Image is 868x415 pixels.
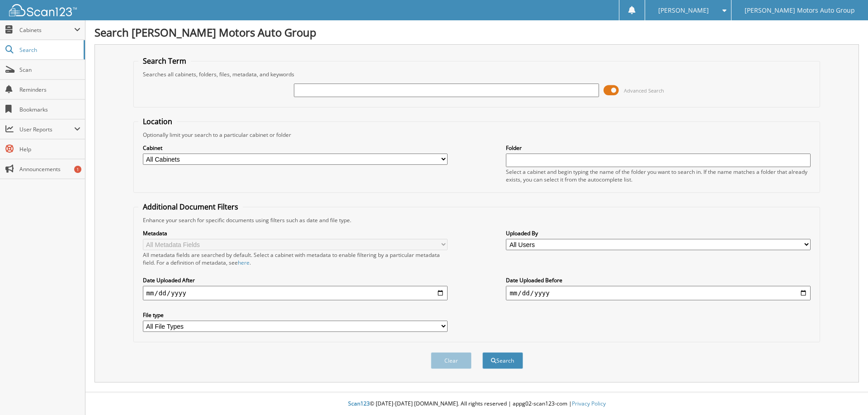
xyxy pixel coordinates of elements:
[19,46,79,54] span: Search
[745,8,855,13] span: [PERSON_NAME] Motors Auto Group
[506,276,811,284] label: Date Uploaded Before
[143,311,448,319] label: File type
[138,131,816,139] div: Optionally limit your search to a particular cabinet or folder
[74,166,81,173] div: 1
[143,276,448,284] label: Date Uploaded After
[138,56,191,66] legend: Search Term
[19,66,80,74] span: Scan
[482,352,523,369] button: Search
[143,251,448,266] div: All metadata fields are searched by default. Select a cabinet with metadata to enable filtering b...
[506,286,811,300] input: end
[138,70,816,78] div: Searches all cabinets, folders, files, metadata, and keywords
[572,400,606,407] a: Privacy Policy
[143,286,448,300] input: start
[431,352,472,369] button: Clear
[138,216,816,224] div: Enhance your search for specific documents using filters such as date and file type.
[19,126,74,133] span: User Reports
[19,26,74,34] span: Cabinets
[19,86,80,93] span: Reminders
[94,25,859,40] h1: Search [PERSON_NAME] Motors Auto Group
[143,229,448,237] label: Metadata
[138,117,177,126] legend: Location
[658,8,709,13] span: [PERSON_NAME]
[238,259,250,266] a: here
[506,144,811,152] label: Folder
[348,400,370,407] span: Scan123
[19,165,80,173] span: Announcements
[143,144,448,152] label: Cabinet
[19,106,80,113] span: Bookmarks
[506,229,811,237] label: Uploaded By
[138,202,243,212] legend: Additional Document Filters
[19,145,80,153] span: Help
[9,4,77,16] img: scan123-logo-white.svg
[506,168,811,183] div: Select a cabinet and begin typing the name of the folder you want to search in. If the name match...
[624,87,664,94] span: Advanced Search
[85,393,868,415] div: © [DATE]-[DATE] [DOMAIN_NAME]. All rights reserved | appg02-scan123-com |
